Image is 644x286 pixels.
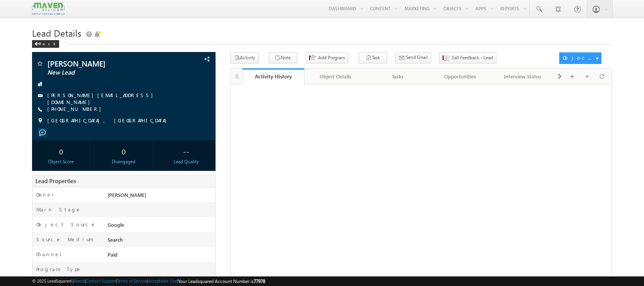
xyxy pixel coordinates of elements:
[106,236,215,247] div: Search
[86,278,116,283] a: Contact Support
[47,69,161,76] span: New Lead
[36,236,93,243] label: Source Medium
[435,72,485,81] div: Opportunities
[74,278,85,283] a: About
[492,68,554,84] a: Interview Status
[563,54,595,61] div: Object Actions
[36,266,82,273] label: Program Type
[178,278,265,284] span: Your Leadsquared Account Number is
[97,158,151,165] div: Disengaged
[148,278,177,283] a: Acceptable Use
[47,60,161,67] span: [PERSON_NAME]
[395,52,431,63] button: Send Email
[34,144,88,158] div: 0
[439,52,496,63] button: Call Feedback - Lead
[248,73,299,80] div: Activity History
[34,158,88,165] div: Object Score
[35,177,76,185] span: Lead Properties
[36,221,96,228] label: Object Source
[97,144,151,158] div: 0
[159,144,213,158] div: --
[47,92,157,105] a: [PERSON_NAME][EMAIL_ADDRESS][DOMAIN_NAME]
[32,27,81,39] span: Lead Details
[242,68,305,84] a: Activity History
[367,68,430,84] a: Tasks
[429,68,492,84] a: Opportunities
[32,40,59,48] div: Back
[106,251,215,262] div: Paid
[269,52,297,63] button: Note
[498,72,547,81] div: Interview Status
[452,54,493,61] span: Call Feedback - Lead
[32,2,64,15] img: Custom Logo
[106,221,215,232] div: Google
[32,278,265,285] span: © 2025 LeadSquared | | | | |
[318,54,345,61] span: Add Program
[159,158,213,165] div: Lead Quality
[406,54,428,61] span: Send Email
[373,72,423,81] div: Tasks
[36,251,68,258] label: Channel
[230,52,259,63] button: Activity
[108,192,146,198] span: [PERSON_NAME]
[32,40,63,46] a: Back
[306,52,348,63] button: Add Program
[559,52,601,64] button: Object Actions
[117,278,147,283] a: Terms of Service
[47,106,105,113] span: [PHONE_NUMBER]
[36,206,81,213] label: Main Stage
[254,278,265,284] span: 77978
[304,68,367,84] a: Object Details
[311,72,360,81] div: Object Details
[359,52,387,63] button: Task
[36,191,54,198] label: Owner
[47,117,170,125] span: [GEOGRAPHIC_DATA], [GEOGRAPHIC_DATA]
